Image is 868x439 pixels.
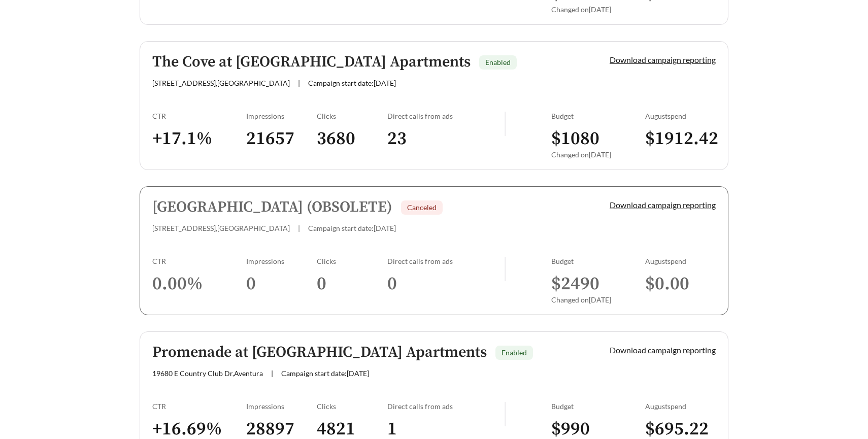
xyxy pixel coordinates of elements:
span: Campaign start date: [DATE] [308,79,396,87]
h3: $ 0.00 [645,273,716,295]
div: CTR [152,112,246,120]
div: Impressions [246,112,317,120]
a: Download campaign reporting [610,200,716,210]
span: | [298,224,300,232]
img: line [505,257,506,281]
h3: + 17.1 % [152,127,246,150]
h5: Promenade at [GEOGRAPHIC_DATA] Apartments [152,344,487,361]
span: Enabled [502,348,527,357]
h3: $ 1080 [551,127,645,150]
div: Direct calls from ads [387,402,505,411]
div: Impressions [246,257,317,265]
div: CTR [152,257,246,265]
div: Impressions [246,402,317,411]
span: Canceled [407,203,437,212]
div: Changed on [DATE] [551,150,645,159]
div: Budget [551,112,645,120]
div: August spend [645,402,716,411]
h3: 21657 [246,127,317,150]
h3: $ 2490 [551,273,645,295]
div: Direct calls from ads [387,257,505,265]
h3: 3680 [317,127,387,150]
div: Changed on [DATE] [551,5,645,14]
div: August spend [645,257,716,265]
a: Download campaign reporting [610,345,716,355]
div: Direct calls from ads [387,112,505,120]
div: CTR [152,402,246,411]
div: Clicks [317,402,387,411]
span: Campaign start date: [DATE] [281,369,369,378]
div: August spend [645,112,716,120]
a: Download campaign reporting [610,55,716,64]
div: Clicks [317,112,387,120]
span: | [271,369,273,378]
span: 19680 E Country Club Dr , Aventura [152,369,263,378]
img: line [505,402,506,426]
div: Clicks [317,257,387,265]
h5: The Cove at [GEOGRAPHIC_DATA] Apartments [152,54,471,71]
a: [GEOGRAPHIC_DATA] (OBSOLETE)Canceled[STREET_ADDRESS],[GEOGRAPHIC_DATA]|Campaign start date:[DATE]... [140,186,728,315]
a: The Cove at [GEOGRAPHIC_DATA] ApartmentsEnabled[STREET_ADDRESS],[GEOGRAPHIC_DATA]|Campaign start ... [140,41,728,170]
h3: 0 [246,273,317,295]
div: Changed on [DATE] [551,295,645,304]
span: Enabled [485,58,511,66]
span: | [298,79,300,87]
h3: 23 [387,127,505,150]
div: Budget [551,402,645,411]
h3: $ 1912.42 [645,127,716,150]
span: [STREET_ADDRESS] , [GEOGRAPHIC_DATA] [152,79,290,87]
span: Campaign start date: [DATE] [308,224,396,232]
h3: 0 [387,273,505,295]
h3: 0 [317,273,387,295]
span: [STREET_ADDRESS] , [GEOGRAPHIC_DATA] [152,224,290,232]
h3: 0.00 % [152,273,246,295]
h5: [GEOGRAPHIC_DATA] (OBSOLETE) [152,199,392,216]
div: Budget [551,257,645,265]
img: line [505,112,506,136]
